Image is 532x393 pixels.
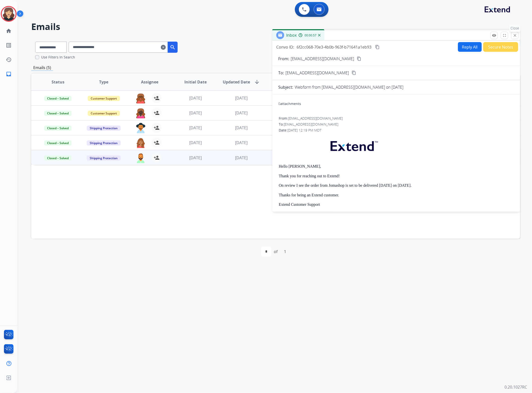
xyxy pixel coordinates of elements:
[235,140,248,145] span: [DATE]
[276,44,294,50] p: Convo ID:
[99,79,108,85] span: Type
[88,96,120,101] span: Customer Support
[223,79,250,85] span: Updated Date
[279,164,514,169] p: Hello [PERSON_NAME],
[154,140,160,146] mat-icon: person_add
[44,126,72,131] span: Closed – Solved
[492,33,496,38] mat-icon: remove_red_eye
[6,28,12,34] mat-icon: home
[184,79,207,85] span: Initial Date
[284,122,338,127] span: [EMAIL_ADDRESS][DOMAIN_NAME]
[287,128,321,132] span: [DATE] 12:19 PM MDT
[274,249,278,255] div: of
[88,111,120,116] span: Customer Support
[189,140,202,145] span: [DATE]
[161,44,166,50] mat-icon: clear
[6,71,12,77] mat-icon: inbox
[279,202,514,207] p: Extend Customer Support
[189,125,202,131] span: [DATE]
[136,138,146,148] img: agent-avatar
[136,153,146,163] img: agent-avatar
[87,140,121,146] span: Shipping Protection
[44,140,72,146] span: Closed – Solved
[504,384,527,390] p: 0.20.1027RC
[189,110,202,116] span: [DATE]
[324,135,383,155] img: extend.png
[31,65,53,71] p: Emails (5)
[254,79,260,85] mat-icon: arrow_downward
[136,93,146,104] img: agent-avatar
[235,125,248,131] span: [DATE]
[235,155,248,160] span: [DATE]
[511,32,519,39] button: Close
[154,155,160,161] mat-icon: person_add
[154,110,160,116] mat-icon: person_add
[154,95,160,101] mat-icon: person_add
[291,56,354,62] p: [EMAIL_ADDRESS][DOMAIN_NAME]
[278,101,280,106] span: 0
[235,110,248,116] span: [DATE]
[52,79,64,85] span: Status
[278,84,293,90] p: Subject:
[44,111,72,116] span: Closed – Solved
[31,22,520,32] h2: Emails
[141,79,158,85] span: Assignee
[278,101,301,106] div: attachments
[189,155,202,160] span: [DATE]
[483,42,518,52] button: Secure Notes
[278,56,289,62] p: From:
[44,156,72,161] span: Closed – Solved
[189,95,202,101] span: [DATE]
[375,45,380,49] mat-icon: content_copy
[297,44,371,50] span: 6f2cc068-70e3-4b0b-963f-b71641a1eb93
[502,33,507,38] mat-icon: fullscreen
[279,122,514,127] div: To:
[154,125,160,131] mat-icon: person_add
[295,84,403,90] p: Webform from [EMAIL_ADDRESS][DOMAIN_NAME] on [DATE]
[41,55,75,60] label: Use Filters In Search
[87,156,121,161] span: Shipping Protection
[288,116,343,121] span: [EMAIL_ADDRESS][DOMAIN_NAME]
[279,183,514,188] p: On review I see the order from Jomashop is set to be delivered [DATE] on [DATE].
[6,57,12,63] mat-icon: history
[285,70,349,76] span: [EMAIL_ADDRESS][DOMAIN_NAME]
[279,116,514,121] div: From:
[6,42,12,48] mat-icon: list_alt
[279,128,514,133] div: Date:
[278,70,284,76] p: To:
[458,42,482,52] button: Reply All
[136,108,146,118] img: agent-avatar
[357,56,361,61] mat-icon: content_copy
[280,247,290,257] div: 1
[44,96,72,101] span: Closed – Solved
[279,174,514,178] p: Thank you for reaching out to Extend!
[235,95,248,101] span: [DATE]
[136,123,146,133] img: agent-avatar
[509,25,521,32] p: Close
[87,126,121,131] span: Shipping Protection
[286,32,297,38] span: Inbox
[513,33,517,38] mat-icon: close
[352,71,356,75] mat-icon: content_copy
[2,7,16,21] img: avatar
[305,33,316,37] span: 00:00:57
[279,193,514,197] p: Thanks for being an Extend customer.
[170,44,176,50] mat-icon: search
